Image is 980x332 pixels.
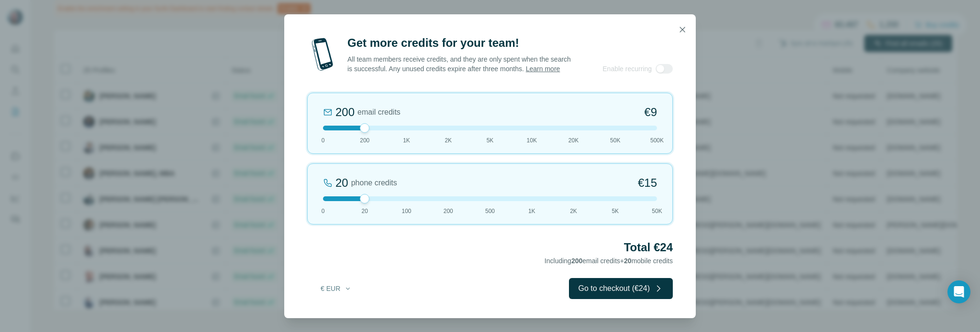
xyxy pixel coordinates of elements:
span: 20 [362,207,368,215]
span: Enable recurring [602,64,652,74]
span: 0 [322,136,325,145]
span: 1K [528,207,535,215]
span: 20K [568,136,579,145]
span: 200 [360,136,369,145]
span: Including email credits + mobile credits [545,257,673,265]
span: 5K [612,207,619,215]
span: 50K [610,136,620,145]
span: 100 [401,207,411,215]
span: email credits [357,107,401,118]
button: € EUR [314,280,358,297]
span: 2K [445,136,452,145]
span: 1K [403,136,410,145]
div: 20 [335,175,348,191]
span: 200 [444,207,453,215]
span: 500 [485,207,495,215]
span: phone credits [351,177,397,189]
span: 200 [571,257,582,265]
a: Learn more [526,65,560,73]
span: 50K [652,207,662,215]
div: Open Intercom Messenger [947,280,970,303]
img: mobile-phone [307,35,338,74]
span: 0 [322,207,325,215]
span: 2K [570,207,577,215]
span: 20 [624,257,632,265]
div: 200 [335,105,355,120]
span: €9 [644,105,657,120]
span: €15 [638,175,657,191]
h2: Total €24 [307,240,673,255]
button: Go to checkout (€24) [569,278,673,299]
span: 500K [650,136,664,145]
span: 5K [487,136,494,145]
span: 10K [527,136,537,145]
p: All team members receive credits, and they are only spent when the search is successful. Any unus... [347,54,572,74]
